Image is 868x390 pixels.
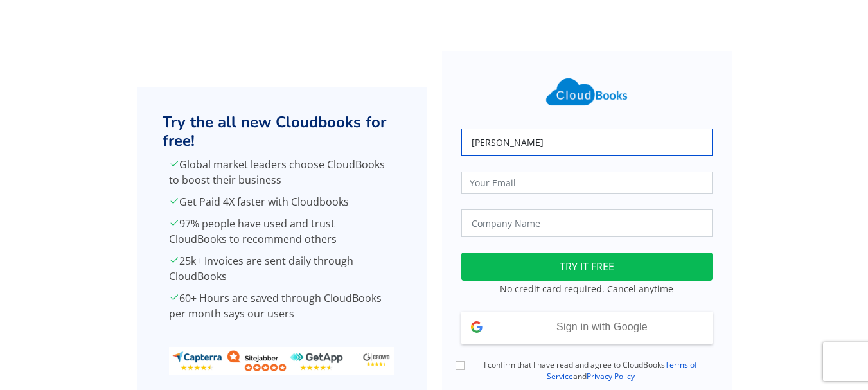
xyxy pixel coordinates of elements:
[500,283,673,295] small: No credit card required. Cancel anytime
[163,113,401,150] h2: Try the all new Cloudbooks for free!
[547,359,698,382] a: Terms of Service
[169,347,394,375] img: ratings_banner.png
[587,371,635,382] a: Privacy Policy
[169,157,394,188] p: Global market leaders choose CloudBooks to boost their business
[169,216,394,247] p: 97% people have used and trust CloudBooks to recommend others
[538,71,635,113] img: Cloudbooks Logo
[461,209,713,237] input: Company Name
[169,290,394,321] p: 60+ Hours are saved through CloudBooks per month says our users
[469,359,713,382] label: I confirm that I have read and agree to CloudBooks and
[461,253,713,281] button: TRY IT FREE
[169,253,394,284] p: 25k+ Invoices are sent daily through CloudBooks
[169,194,394,209] p: Get Paid 4X faster with Cloudbooks
[461,129,713,156] input: Your Name
[556,321,648,332] span: Sign in with Google
[461,172,713,194] input: Your Email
